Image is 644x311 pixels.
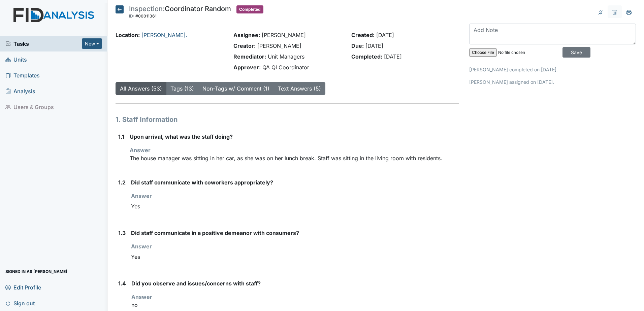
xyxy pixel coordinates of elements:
button: Tags (13) [166,82,198,95]
label: 1.4 [118,279,126,287]
span: Units [5,54,27,65]
button: All Answers (53) [116,82,166,95]
span: Unit Managers [268,53,304,60]
strong: Created: [351,32,375,38]
strong: Answer [130,147,151,153]
strong: Location: [116,32,140,38]
span: [DATE] [384,53,402,60]
span: [DATE] [365,42,383,49]
p: [PERSON_NAME] completed on [DATE]. [469,66,636,73]
span: [PERSON_NAME] [262,32,306,38]
span: Edit Profile [5,282,41,292]
label: Did staff communicate in a positive demeanor with consumers? [131,229,299,237]
div: Coordinator Random [129,5,231,20]
strong: Answer [131,193,152,199]
strong: Answer [131,293,152,300]
h1: 1. Staff Information [116,114,459,125]
span: [PERSON_NAME] [257,42,301,49]
span: Inspection: [129,5,165,13]
strong: Completed: [351,53,382,60]
label: Did you observe and issues/concerns with staff? [131,279,261,287]
span: [DATE] [376,32,394,38]
button: Text Answers (5) [273,82,325,95]
div: Yes [131,200,459,213]
strong: Remediator: [233,53,266,60]
button: New [82,38,102,49]
strong: Answer [131,243,152,250]
strong: Due: [351,42,364,49]
span: Completed [236,5,263,13]
span: Analysis [5,86,35,96]
p: no [131,301,459,309]
label: 1.2 [118,178,126,186]
span: #00011361 [135,13,157,19]
strong: Assignee: [233,32,260,38]
strong: Approver: [233,64,261,71]
a: Non-Tags w/ Comment (1) [202,85,269,92]
p: [PERSON_NAME] assigned on [DATE]. [469,78,636,85]
span: Signed in as [PERSON_NAME] [5,266,67,277]
label: Did staff communicate with coworkers appropriately? [131,178,273,186]
span: Templates [5,70,40,80]
p: The house manager was sitting in her car, as she was on her lunch break. Staff was sitting in the... [130,154,459,162]
span: ID: [129,13,134,19]
a: Tasks [5,40,82,48]
label: 1.3 [118,229,126,237]
span: QA QI Coordinator [262,64,309,71]
a: Tags (13) [170,85,194,92]
span: Sign out [5,298,35,308]
strong: Creator: [233,42,256,49]
a: Text Answers (5) [278,85,321,92]
label: 1.1 [118,133,124,141]
a: All Answers (53) [120,85,162,92]
div: Yes [131,250,459,263]
input: Save [562,47,590,58]
label: Upon arrival, what was the staff doing? [130,133,233,141]
a: [PERSON_NAME]. [141,32,187,38]
button: Non-Tags w/ Comment (1) [198,82,274,95]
